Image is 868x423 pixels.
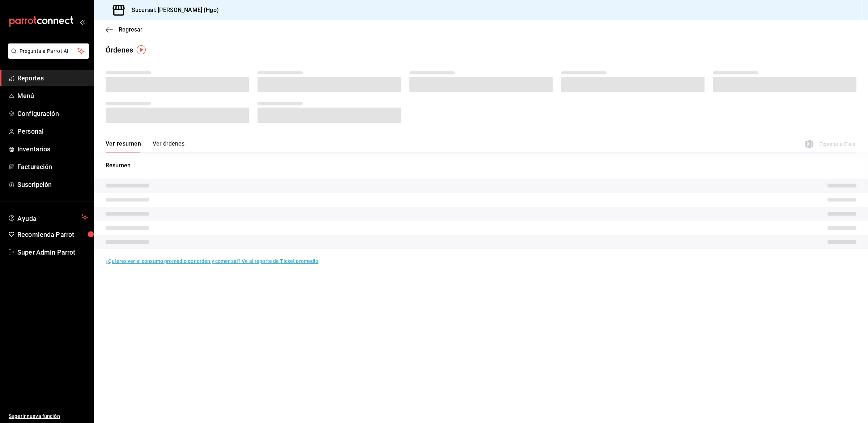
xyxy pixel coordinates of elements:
[17,144,88,154] span: Inventarios
[17,213,78,222] span: Ayuda
[106,140,184,152] div: navigation tabs
[80,19,85,25] button: open_drawer_menu
[106,45,133,55] div: Órdenes
[106,140,141,152] button: Ver resumen
[153,140,184,152] button: Ver órdenes
[17,230,88,239] span: Recomienda Parrot
[9,412,88,420] span: Sugerir nueva función
[137,45,146,54] img: Tooltip marker
[8,43,89,59] button: Pregunta a Parrot AI
[106,26,142,33] button: Regresar
[5,53,89,60] a: Pregunta a Parrot AI
[106,161,856,170] p: Resumen
[17,180,88,189] span: Suscripción
[17,109,88,118] span: Configuración
[126,6,219,14] h3: Sucursal: [PERSON_NAME] (Hgo)
[17,162,88,172] span: Facturación
[106,258,318,264] a: ¿Quieres ver el consumo promedio por orden y comensal? Ve al reporte de Ticket promedio
[20,47,78,55] span: Pregunta a Parrot AI
[17,91,88,101] span: Menú
[17,126,88,136] span: Personal
[17,247,88,257] span: Super Admin Parrot
[17,73,88,83] span: Reportes
[119,26,142,33] span: Regresar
